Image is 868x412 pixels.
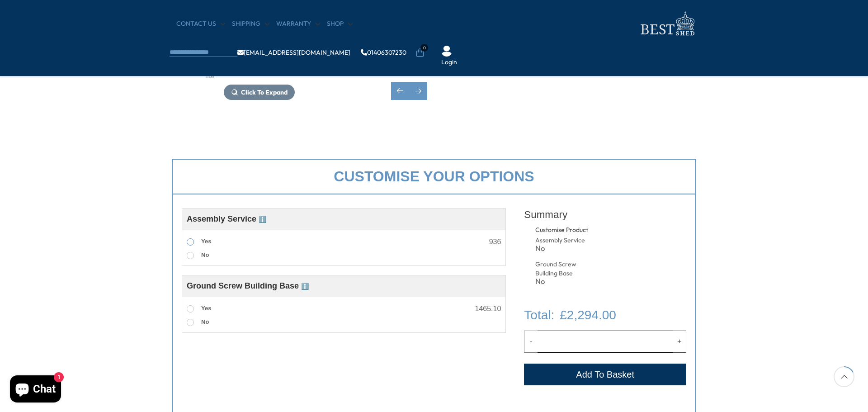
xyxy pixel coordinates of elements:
[301,283,309,290] span: ℹ️
[391,82,409,100] div: Previous slide
[524,204,686,226] div: Summary
[201,318,209,325] span: No
[232,19,269,28] a: Shipping
[201,238,211,245] span: Yes
[560,306,616,324] span: £2,294.00
[7,375,64,405] inbox-online-store-chat: Shopify online store chat
[420,44,428,52] span: 0
[441,58,457,67] a: Login
[259,216,266,223] span: ℹ️
[535,236,591,245] div: Assembly Service
[224,85,295,100] button: Click To Expand
[327,19,353,28] a: Shop
[201,251,209,258] span: No
[635,9,698,38] img: logo
[187,214,266,223] span: Assembly Service
[187,281,309,290] span: Ground Screw Building Base
[201,305,211,312] span: Yes
[535,245,591,252] div: No
[441,46,452,57] img: User Icon
[415,48,425,57] a: 0
[176,19,225,28] a: CONTACT US
[361,49,406,56] a: 01406307230
[170,18,215,80] div: 4 / 10
[538,331,673,352] input: Quantity
[237,49,350,56] a: [EMAIL_ADDRESS][DOMAIN_NAME]
[673,331,686,352] button: Increase quantity
[409,82,427,100] div: Next slide
[535,278,591,285] div: No
[535,260,591,278] div: Ground Screw Building Base
[276,19,320,28] a: Warranty
[170,19,214,79] img: Elm2990x50909_9x16_8mmft_eec6c100-4d89-4958-be31-173a0c41a430_200x200.jpg
[172,159,696,194] div: Customise your options
[535,226,623,235] div: Customise Product
[241,88,288,96] span: Click To Expand
[489,238,501,246] div: 936
[475,305,501,313] div: 1465.10
[524,331,538,352] button: Decrease quantity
